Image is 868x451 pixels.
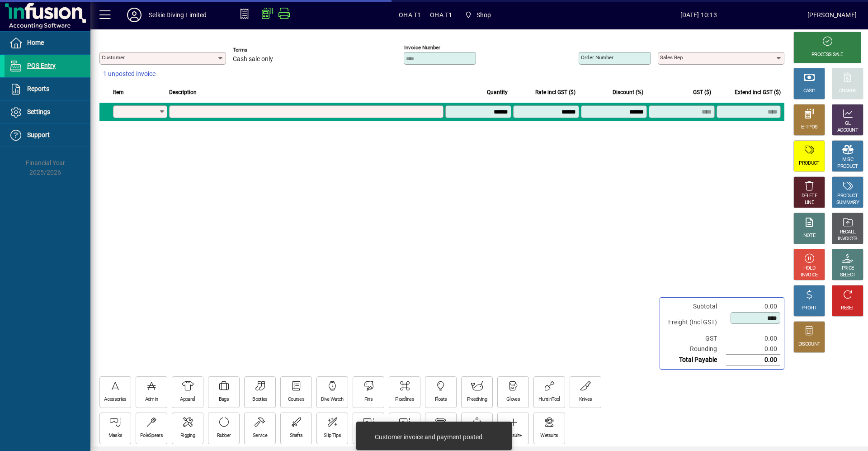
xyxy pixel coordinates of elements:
[842,157,853,163] div: MISC
[476,8,491,22] span: Shop
[801,272,817,279] div: INVOICE
[841,305,854,312] div: RESET
[103,69,156,79] span: 1 unposted invoice
[590,8,807,22] span: [DATE] 10:13
[664,312,726,333] td: Freight (Incl GST)
[803,88,815,95] div: CASH
[399,8,421,22] span: OHA T1
[375,432,484,442] div: Customer invoice and payment posted.
[169,87,197,97] span: Description
[321,396,343,403] div: Dive Watch
[149,8,207,22] div: Selkie Diving Limited
[803,233,815,239] div: NOTE
[506,396,520,403] div: Gloves
[802,305,817,312] div: PROFIT
[5,78,90,100] a: Reports
[180,432,195,439] div: Rigging
[798,341,820,348] div: DISCOUNT
[726,301,780,312] td: 0.00
[5,32,90,54] a: Home
[664,301,726,312] td: Subtotal
[693,87,711,97] span: GST ($)
[837,163,858,170] div: PRODUCT
[726,333,780,344] td: 0.00
[120,7,149,23] button: Profile
[837,193,858,199] div: PRODUCT
[27,131,50,138] span: Support
[840,229,856,236] div: RECALL
[430,8,452,22] span: OHA T1
[27,39,44,46] span: Home
[108,432,123,439] div: Masks
[467,396,487,403] div: Freediving
[395,396,414,403] div: Floatlines
[842,265,854,272] div: PRICE
[803,265,815,272] div: HOLD
[836,199,859,206] div: SUMMARY
[27,85,49,92] span: Reports
[802,193,817,199] div: DELETE
[538,396,560,403] div: HuntinTool
[233,56,273,63] span: Cash sale only
[801,124,818,131] div: EFTPOS
[535,87,576,97] span: Rate incl GST ($)
[845,120,851,127] div: GL
[145,396,158,403] div: Admin
[27,108,50,115] span: Settings
[837,127,858,134] div: ACCOUNT
[217,432,231,439] div: Rubber
[290,432,303,439] div: Shafts
[487,87,508,97] span: Quantity
[581,54,613,61] mat-label: Order number
[324,432,341,439] div: Slip Tips
[461,7,495,23] span: Shop
[288,396,304,403] div: Courses
[664,344,726,355] td: Rounding
[664,355,726,366] td: Total Payable
[726,344,780,355] td: 0.00
[219,396,229,403] div: Bags
[805,199,814,206] div: LINE
[253,432,267,439] div: Service
[579,396,592,403] div: Knives
[540,432,558,439] div: Wetsuits
[102,54,125,61] mat-label: Customer
[104,396,126,403] div: Acessories
[613,87,643,97] span: Discount (%)
[807,8,857,22] div: [PERSON_NAME]
[839,88,857,95] div: CHARGE
[504,432,522,439] div: Wetsuit+
[404,44,440,51] mat-label: Invoice number
[838,236,857,242] div: INVOICES
[811,52,843,58] div: PROCESS SALE
[233,47,287,53] span: Terms
[99,66,159,82] button: 1 unposted invoice
[252,396,267,403] div: Booties
[113,87,124,97] span: Item
[140,432,163,439] div: PoleSpears
[5,124,90,147] a: Support
[726,355,780,366] td: 0.00
[435,396,447,403] div: Floats
[660,54,683,61] mat-label: Sales rep
[364,396,373,403] div: Fins
[735,87,781,97] span: Extend incl GST ($)
[840,272,856,279] div: SELECT
[180,396,195,403] div: Apparel
[799,160,819,167] div: PRODUCT
[27,62,56,69] span: POS Entry
[5,101,90,123] a: Settings
[664,333,726,344] td: GST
